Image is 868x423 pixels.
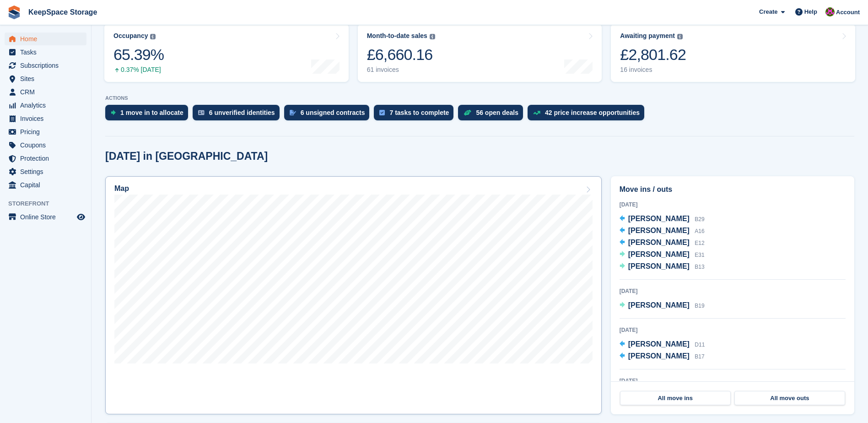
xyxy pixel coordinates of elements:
[620,225,705,237] a: [PERSON_NAME] A16
[105,105,193,125] a: 1 move in to allocate
[620,287,846,295] div: [DATE]
[120,109,183,116] div: 1 move in to allocate
[209,109,275,116] div: 6 unverified identities
[620,237,705,249] a: [PERSON_NAME] E12
[193,105,284,125] a: 6 unverified identities
[367,66,435,74] div: 61 invoices
[628,340,690,348] span: [PERSON_NAME]
[5,211,86,223] a: menu
[628,301,690,309] span: [PERSON_NAME]
[734,391,845,406] a: All move outs
[113,32,148,40] div: Occupancy
[458,105,528,125] a: 56 open deals
[620,249,705,261] a: [PERSON_NAME] E31
[20,112,75,125] span: Invoices
[545,109,640,116] div: 42 price increase opportunities
[111,110,116,115] img: move_ins_to_allocate_icon-fdf77a2bb77ea45bf5b3d319d69a93e2d87916cf1d5bf7949dd705db3b84f3ca.svg
[628,227,690,234] span: [PERSON_NAME]
[25,5,101,20] a: KeepSpace Storage
[290,110,296,115] img: contract_signature_icon-13c848040528278c33f63329250d36e43548de30e8caae1d1a13099fd9432cc5.svg
[198,110,205,115] img: verify_identity-adf6edd0f0f0b5bbfe63781bf79b02c33cf7c696d77639b501bdc392416b5a36.svg
[628,239,690,246] span: [PERSON_NAME]
[5,99,86,112] a: menu
[20,211,75,223] span: Online Store
[825,7,835,16] img: John Fletcher
[695,252,704,258] span: E31
[5,139,86,152] a: menu
[105,95,854,101] p: ACTIONS
[476,109,518,116] div: 56 open deals
[628,250,690,258] span: [PERSON_NAME]
[628,352,690,360] span: [PERSON_NAME]
[5,46,86,59] a: menu
[20,139,75,152] span: Coupons
[150,34,156,39] img: icon-info-grey-7440780725fd019a000dd9b08b2336e03edf1995a4989e88bcd33f0948082b44.svg
[389,109,449,116] div: 7 tasks to complete
[695,216,704,222] span: B29
[20,59,75,72] span: Subscriptions
[374,105,458,125] a: 7 tasks to complete
[20,72,75,85] span: Sites
[20,99,75,112] span: Analytics
[367,32,427,40] div: Month-to-date sales
[20,165,75,178] span: Settings
[620,377,846,385] div: [DATE]
[5,86,86,98] a: menu
[695,228,704,234] span: A16
[5,165,86,178] a: menu
[284,105,374,125] a: 6 unsigned contracts
[836,8,860,17] span: Account
[695,303,704,309] span: B19
[620,300,705,312] a: [PERSON_NAME] B19
[759,7,777,16] span: Create
[5,112,86,125] a: menu
[105,176,602,414] a: Map
[113,45,164,64] div: 65.39%
[695,353,704,360] span: B17
[379,110,385,115] img: task-75834270c22a3079a89374b754ae025e5fb1db73e45f91037f5363f120a921f8.svg
[113,66,164,74] div: 0.37% [DATE]
[358,24,602,82] a: Month-to-date sales £6,660.16 61 invoices
[20,152,75,165] span: Protection
[620,326,846,334] div: [DATE]
[20,46,75,59] span: Tasks
[5,33,86,45] a: menu
[7,5,21,19] img: stora-icon-8386f47178a22dfd0bd8f6a31ec36ba5ce8667c1dd55bd0f319d3a0aa187defe.svg
[804,7,817,16] span: Help
[464,109,471,116] img: deal-1b604bf984904fb50ccaf53a9ad4b4a5d6e5aea283cecdc64d6e3604feb123c2.svg
[620,261,705,273] a: [PERSON_NAME] B13
[620,45,686,64] div: £2,801.62
[114,184,129,193] h2: Map
[695,240,704,246] span: E12
[5,152,86,165] a: menu
[628,262,690,270] span: [PERSON_NAME]
[695,264,704,270] span: B13
[620,201,846,209] div: [DATE]
[611,24,855,82] a: Awaiting payment £2,801.62 16 invoices
[695,342,705,348] span: D11
[301,109,365,116] div: 6 unsigned contracts
[620,184,846,195] h2: Move ins / outs
[620,391,731,406] a: All move ins
[5,179,86,191] a: menu
[620,213,705,225] a: [PERSON_NAME] B29
[620,32,675,40] div: Awaiting payment
[8,199,91,208] span: Storefront
[620,66,686,74] div: 16 invoices
[533,111,540,115] img: price_increase_opportunities-93ffe204e8149a01c8c9dc8f82e8f89637d9d84a8eef4429ea346261dce0b2c0.svg
[105,150,268,163] h2: [DATE] in [GEOGRAPHIC_DATA]
[20,33,75,45] span: Home
[5,72,86,85] a: menu
[628,215,690,222] span: [PERSON_NAME]
[5,59,86,72] a: menu
[430,34,435,39] img: icon-info-grey-7440780725fd019a000dd9b08b2336e03edf1995a4989e88bcd33f0948082b44.svg
[20,125,75,138] span: Pricing
[620,339,705,351] a: [PERSON_NAME] D11
[75,211,86,222] a: Preview store
[620,351,705,363] a: [PERSON_NAME] B17
[20,86,75,98] span: CRM
[367,45,435,64] div: £6,660.16
[677,34,683,39] img: icon-info-grey-7440780725fd019a000dd9b08b2336e03edf1995a4989e88bcd33f0948082b44.svg
[104,24,349,82] a: Occupancy 65.39% 0.37% [DATE]
[5,125,86,138] a: menu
